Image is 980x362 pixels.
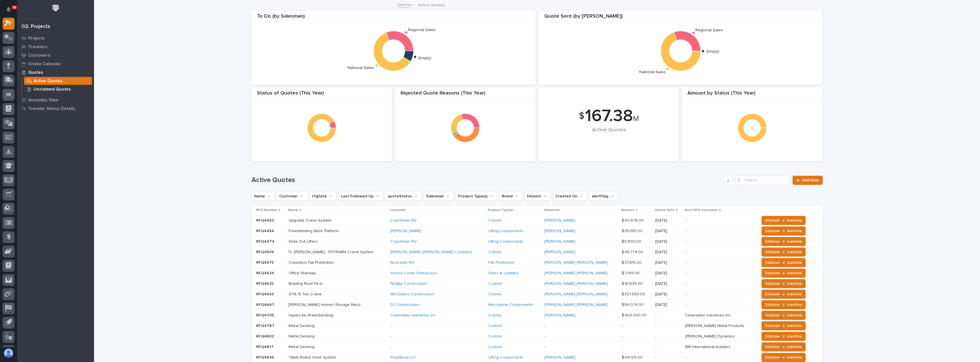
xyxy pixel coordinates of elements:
a: Traveler Status Details [17,104,94,113]
button: Status→ ⏳ Inactive [761,279,806,288]
a: [PERSON_NAME] [544,313,575,318]
text: Regional Sales [695,28,723,32]
a: Coachmen RV [390,239,416,244]
a: Custom [488,281,502,286]
a: Cranes [488,292,502,297]
a: Add New [793,176,822,185]
h1: Active Quotes [252,176,722,184]
p: $ 327,599.00 [622,291,646,297]
a: PolyWood LLC [390,355,416,360]
p: [PERSON_NAME] Homes Storage Mezz [289,301,362,307]
tr: RFQ4624RFQ4624 Office StairwayOffice Stairway Goose Creek Enterprises Stairs & Ladders [PERSON_NA... [252,268,823,279]
tr: RFQ4802RFQ4802 Metal DeckingMetal Decking -Custom --- -[PERSON_NAME] Dynamics[PERSON_NAME] Dynami... [252,331,823,342]
p: - [655,324,681,328]
p: - [655,345,681,349]
tr: RFQ4453RFQ4453 Upgrade Crane SystemUpgrade Crane System Coachmen RV Cranes [PERSON_NAME] $ 90,676... [252,215,823,226]
p: Name [288,207,298,213]
button: Status→ ⏳ Inactive [761,216,806,225]
p: RFQ4817 [256,343,275,349]
p: Clearwater Industries Inc [685,312,732,318]
a: [PERSON_NAME] [PERSON_NAME] [544,302,608,307]
a: Travelers [17,42,94,51]
p: [DATE] [655,239,681,244]
p: [DATE] [655,218,681,223]
div: 02. Projects [22,24,50,30]
tr: RFQ4625RFQ4625 Building Roof Fill InBuilding Roof Fill In NuWay Construction Custom [PERSON_NAME]... [252,279,823,289]
span: Status→ ⏳ Inactive [765,333,802,340]
a: Mezzanine Components [488,302,533,307]
button: users-avatar [3,347,15,359]
p: [DATE] [655,260,681,265]
a: [PERSON_NAME] [544,218,575,223]
button: Status→ ⏳ Inactive [761,290,806,299]
button: Customer [277,192,307,201]
button: rfqDate [309,192,336,201]
button: Status→ ⏳ Inactive [761,226,806,236]
p: FL [PERSON_NAME] - FSTRGM4 Crane System [289,249,375,255]
p: - [622,322,624,328]
a: Custom [488,334,502,339]
p: - [685,217,687,223]
button: Product Type(s) [456,192,497,201]
p: RFQ4667 [256,301,275,307]
p: RFQ Number [256,207,277,213]
div: Amount by Status (This Year) [682,90,822,100]
p: - [390,334,484,339]
a: Coachmen RV [390,218,416,223]
span: Status→ ⏳ Inactive [765,228,802,234]
span: Status→ ⏳ Inactive [765,217,802,224]
button: Status→ ⏳ Inactive [761,258,806,267]
p: Auto RFQ Customer [685,207,718,213]
p: [DATE] [655,281,681,286]
p: [DATE] [655,302,681,307]
p: $ 16,634.00 [622,280,644,286]
p: GTA 15 Ton Crane [289,291,323,297]
a: Fall Protection [488,260,514,265]
a: Unclaimed Quotes [22,85,94,93]
p: $ 400,000.00 [622,312,648,318]
tr: RFQ4454RFQ4454 Freestanding Work PlatformFreestanding Work Platform [PERSON_NAME] Lifting Compone... [252,226,823,236]
p: Customer [390,207,406,213]
tr: RFQ4653RFQ4653 GTA 15 Ton CraneGTA 15 Ton Crane Mid-States Construction Cranes [PERSON_NAME] [PER... [252,289,823,300]
span: Status→ ⏳ Inactive [765,291,802,298]
p: - [685,354,687,360]
button: Brand [499,192,522,201]
span: Add New [802,178,819,182]
button: Name [252,192,274,201]
p: - [622,333,624,339]
a: [PERSON_NAME] [544,229,575,234]
p: Unclaimed Quotes [34,87,71,92]
p: RFQ4575 [256,259,275,265]
p: - [655,313,681,318]
p: 38 [13,5,16,9]
span: Status→ ⏳ Inactive [765,354,802,361]
a: [PERSON_NAME] [PERSON_NAME] [544,281,608,286]
p: - [390,324,484,328]
tr: RFQ4705RFQ4705 HyperLite (Freestanding)HyperLite (Freestanding) Clearwater Industries Inc Cranes ... [252,310,823,321]
button: quoteStatus [385,192,421,201]
p: - [685,249,687,255]
p: - [685,280,687,286]
span: Status→ ⏳ Inactive [765,301,802,308]
p: Travelers [28,44,48,50]
button: Status→ ⏳ Inactive [761,237,806,246]
button: Status→ ⏳ Inactive [761,321,806,330]
a: [PERSON_NAME] [PERSON_NAME] [544,271,608,276]
p: RFQ4787 [256,322,275,328]
a: Lifting Components [488,239,524,244]
p: - [685,270,687,276]
p: [DATE] [655,271,681,276]
p: Assembly View [28,98,58,103]
p: RFQ4705 [256,312,275,318]
span: Status→ ⏳ Inactive [765,343,802,350]
a: [PERSON_NAME] [390,229,421,234]
p: Customers [28,53,50,58]
a: Goose Creek Enterprises [390,271,437,276]
p: RFQ4509 [256,249,275,255]
p: - [655,355,681,360]
p: Office Stairway [289,270,317,276]
p: Freestanding Work Platform [289,228,340,234]
button: Salesman [423,192,453,201]
p: Projects [28,36,45,41]
p: - [390,345,484,349]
